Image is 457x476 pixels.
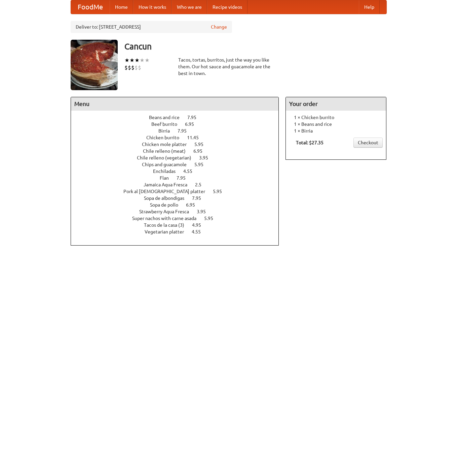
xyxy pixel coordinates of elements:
[149,115,209,120] a: Beans and rice 7.95
[144,222,191,228] span: Tacos de la casa (3)
[137,155,198,160] span: Chile relleno (vegetarian)
[289,127,383,134] li: 1 × Birria
[145,57,150,64] li: ★
[151,121,206,127] a: Beef burrito 6.95
[143,148,215,154] a: Chile relleno (meat) 6.95
[158,128,177,134] span: Birria
[286,97,386,111] h4: Your order
[178,128,193,134] span: 7.95
[128,64,131,71] li: $
[137,155,221,160] a: Chile relleno (vegetarian) 3.95
[194,162,210,167] span: 5.95
[129,57,135,64] li: ★
[144,182,194,187] span: Jamaica Aqua Fresca
[192,229,207,234] span: 4.55
[144,195,214,201] a: Sopa de albondigas 7.95
[153,169,205,174] a: Enchiladas 4.55
[135,64,138,71] li: $
[150,202,185,208] span: Sopa de pollo
[140,57,145,64] li: ★
[71,0,110,14] a: FoodMe
[195,182,208,187] span: 2.5
[183,169,199,174] span: 4.55
[132,216,226,221] a: Super nachos with carne asada 5.95
[71,97,279,111] h4: Menu
[123,189,212,194] span: Pork al [DEMOGRAPHIC_DATA] platter
[131,64,135,71] li: $
[145,229,191,234] span: Vegetarian platter
[110,0,133,14] a: Home
[146,135,211,140] a: Chicken burrito 11.45
[124,57,129,64] li: ★
[359,0,380,14] a: Help
[153,169,182,174] span: Enchiladas
[149,115,186,120] span: Beans and rice
[289,114,383,121] li: 1 × Chicken burrito
[143,148,192,154] span: Chile relleno (meat)
[296,140,323,145] b: Total: $27.35
[142,142,193,147] span: Chicken mole platter
[123,189,234,194] a: Pork al [DEMOGRAPHIC_DATA] platter 5.95
[193,148,209,154] span: 6.95
[178,57,279,77] div: Tacos, tortas, burritos, just the way you like them. Our hot sauce and guacamole are the best in ...
[204,216,220,221] span: 5.95
[199,155,215,160] span: 3.95
[289,121,383,127] li: 1 × Beans and rice
[187,135,205,140] span: 11.45
[139,209,218,214] a: Strawberry Aqua Fresca 3.95
[142,162,193,167] span: Chips and guacamole
[185,121,201,127] span: 6.95
[213,189,229,194] span: 5.95
[172,0,207,14] a: Who we are
[192,222,208,228] span: 4.95
[151,121,184,127] span: Beef burrito
[124,64,128,71] li: $
[146,135,186,140] span: Chicken burrito
[145,229,213,234] a: Vegetarian platter 4.55
[353,138,383,148] a: Checkout
[144,182,214,187] a: Jamaica Aqua Fresca 2.5
[132,216,203,221] span: Super nachos with carne asada
[138,64,141,71] li: $
[124,40,387,53] h3: Cancun
[177,175,192,181] span: 7.95
[207,0,247,14] a: Recipe videos
[186,202,202,208] span: 6.95
[142,162,216,167] a: Chips and guacamole 5.95
[194,142,210,147] span: 5.95
[71,21,232,33] div: Deliver to: [STREET_ADDRESS]
[71,40,118,90] img: angular.jpg
[142,142,216,147] a: Chicken mole platter 5.95
[160,175,198,181] a: Flan 7.95
[158,128,199,134] a: Birria 7.95
[144,222,214,228] a: Tacos de la casa (3) 4.95
[150,202,207,208] a: Sopa de pollo 6.95
[160,175,176,181] span: Flan
[133,0,172,14] a: How it works
[187,115,203,120] span: 7.95
[211,24,227,30] a: Change
[139,209,196,214] span: Strawberry Aqua Fresca
[135,57,140,64] li: ★
[192,195,208,201] span: 7.95
[197,209,213,214] span: 3.95
[144,195,191,201] span: Sopa de albondigas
